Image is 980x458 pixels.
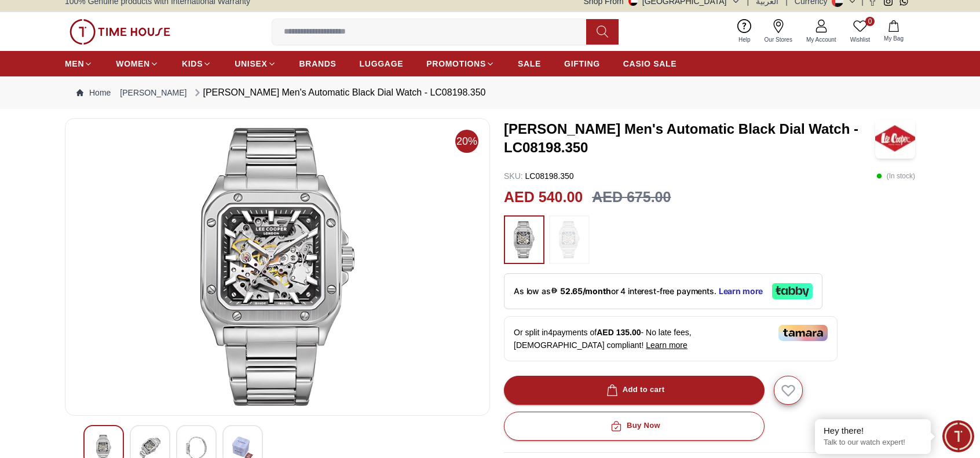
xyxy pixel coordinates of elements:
[504,120,875,157] h3: [PERSON_NAME] Men's Automatic Black Dial Watch - LC08198.350
[65,58,84,69] span: MEN
[877,18,910,45] button: My Bag
[592,186,671,208] h3: AED 675.00
[504,186,583,208] h2: AED 540.00
[824,438,922,448] p: Talk to our watch expert!
[504,170,574,182] p: LC08198.350
[426,53,495,74] a: PROMOTIONS
[518,58,541,69] span: SALE
[70,19,170,45] img: ...
[802,35,841,44] span: My Account
[504,171,523,181] span: SKU :
[510,221,539,258] img: ...
[564,53,600,74] a: GIFTING
[299,53,337,74] a: BRANDS
[942,420,974,452] div: Chat Widget
[235,58,267,69] span: UNISEX
[846,35,875,44] span: Wishlist
[235,53,276,74] a: UNISEX
[455,130,478,153] span: 20%
[518,53,541,74] a: SALE
[182,58,203,69] span: KIDS
[758,17,799,46] a: Our Stores
[192,86,486,100] div: [PERSON_NAME] Men's Automatic Black Dial Watch - LC08198.350
[879,34,908,43] span: My Bag
[299,58,337,69] span: BRANDS
[555,221,584,258] img: ...
[76,87,111,98] a: Home
[182,53,211,74] a: KIDS
[504,412,765,441] button: Buy Now
[564,58,600,69] span: GIFTING
[504,316,838,361] div: Or split in 4 payments of - No late fees, [DEMOGRAPHIC_DATA] compliant!
[116,58,150,69] span: WOMEN
[65,76,915,109] nav: Breadcrumb
[65,53,93,74] a: MEN
[732,17,758,46] a: Help
[597,328,641,337] span: AED 135.00
[360,58,404,69] span: LUGGAGE
[504,376,765,405] button: Add to cart
[734,35,755,44] span: Help
[760,35,797,44] span: Our Stores
[75,128,480,406] img: Lee Cooper Men's Automatic Black Dial Watch - LC08198.350
[426,58,486,69] span: PROMOTIONS
[623,58,677,69] span: CASIO SALE
[604,383,665,397] div: Add to cart
[360,53,404,74] a: LUGGAGE
[623,53,677,74] a: CASIO SALE
[608,419,660,433] div: Buy Now
[876,170,915,182] p: ( In stock )
[824,425,922,437] div: Hey there!
[120,87,187,98] a: [PERSON_NAME]
[116,53,159,74] a: WOMEN
[875,118,915,159] img: Lee Cooper Men's Automatic Black Dial Watch - LC08198.350
[778,325,828,341] img: Tamara
[865,17,875,26] span: 0
[843,17,877,46] a: 0Wishlist
[646,340,688,350] span: Learn more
